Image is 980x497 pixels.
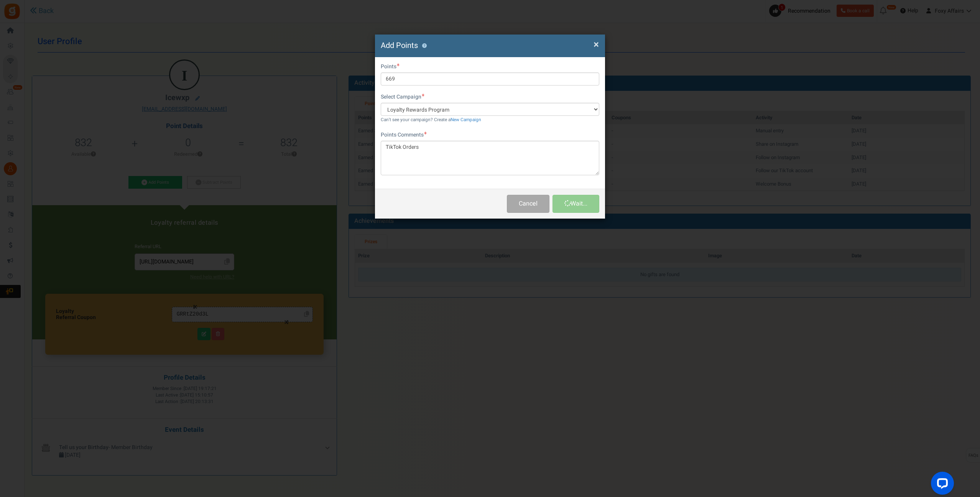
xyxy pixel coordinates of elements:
[381,93,424,101] label: Select Campaign
[381,40,418,51] span: Add Points
[381,117,481,123] small: Can't see your campaign? Create a
[381,131,427,139] label: Points Comments
[507,195,549,213] button: Cancel
[422,43,427,48] button: ?
[451,117,481,123] a: New Campaign
[594,37,599,52] span: ×
[381,63,400,71] label: Points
